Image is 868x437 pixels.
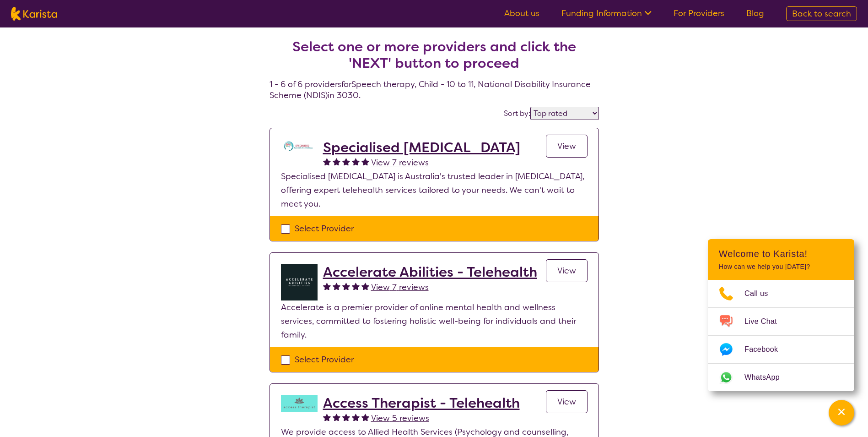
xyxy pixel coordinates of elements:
[270,16,599,101] h4: 1 - 6 of 6 providers for Speech therapy , Child - 10 to 11 , National Disability Insurance Scheme...
[280,38,588,71] h2: Select one or more providers and click the 'NEXT' button to proceed
[281,139,318,153] img: tc7lufxpovpqcirzzyzq.png
[744,371,791,384] span: WhatsApp
[281,395,318,412] img: hzy3j6chfzohyvwdpojv.png
[546,390,588,413] a: View
[719,263,843,271] p: How can we help you [DATE]?
[557,396,576,407] span: View
[281,169,588,211] p: Specialised [MEDICAL_DATA] is Australia's trusted leader in [MEDICAL_DATA], offering expert teleh...
[546,135,588,158] a: View
[371,413,429,424] span: View 5 reviews
[546,259,588,282] a: View
[744,287,779,300] span: Call us
[323,413,331,421] img: fullstar
[371,157,429,168] span: View 7 reviews
[371,282,429,293] span: View 7 reviews
[323,139,520,156] a: Specialised [MEDICAL_DATA]
[281,264,318,300] img: byb1jkvtmcu0ftjdkjvo.png
[281,300,588,342] p: Accelerate is a premier provider of online mental health and wellness services, committed to fost...
[323,158,331,165] img: fullstar
[746,8,764,19] a: Blog
[708,280,854,391] ul: Choose channel
[333,282,340,290] img: fullstar
[323,282,331,290] img: fullstar
[342,413,350,421] img: fullstar
[371,156,429,169] a: View 7 reviews
[744,343,789,356] span: Facebook
[744,315,788,328] span: Live Chat
[708,239,854,391] div: Channel Menu
[361,282,369,290] img: fullstar
[557,265,576,276] span: View
[342,158,350,165] img: fullstar
[352,413,360,421] img: fullstar
[719,248,843,259] h2: Welcome to Karista!
[342,282,350,290] img: fullstar
[557,141,576,152] span: View
[333,158,340,165] img: fullstar
[361,413,369,421] img: fullstar
[786,6,857,21] a: Back to search
[323,264,537,280] a: Accelerate Abilities - Telehealth
[504,109,530,118] label: Sort by:
[11,7,57,21] img: Karista logo
[323,395,520,411] a: Access Therapist - Telehealth
[371,411,429,425] a: View 5 reviews
[504,8,539,19] a: About us
[333,413,340,421] img: fullstar
[829,400,854,426] button: Channel Menu
[708,364,854,391] a: Web link opens in a new tab.
[352,282,360,290] img: fullstar
[352,158,360,165] img: fullstar
[792,8,851,19] span: Back to search
[371,280,429,294] a: View 7 reviews
[561,8,652,19] a: Funding Information
[361,158,369,165] img: fullstar
[674,8,724,19] a: For Providers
